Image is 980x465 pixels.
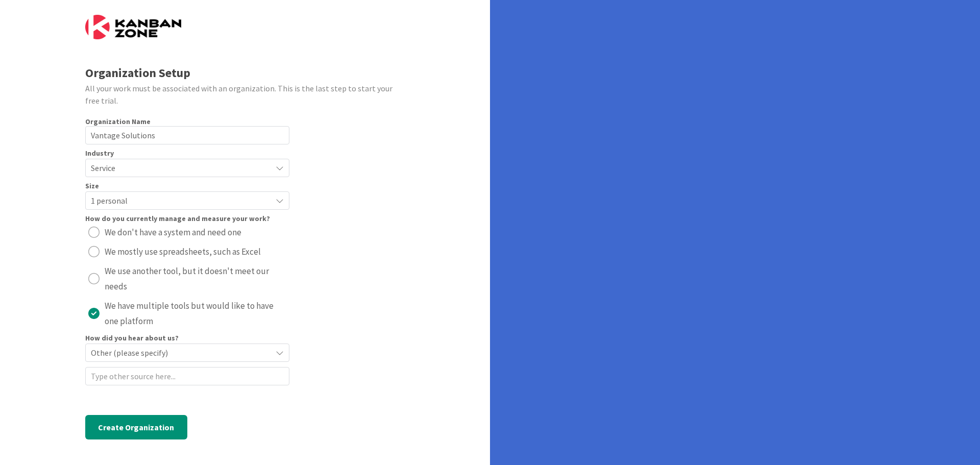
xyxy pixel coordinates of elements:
[85,82,405,107] div: All your work must be associated with an organization. This is the last step to start your free t...
[85,15,181,39] img: Kanban Zone
[105,225,241,240] span: We don't have a system and need one
[85,263,289,295] button: We use another tool, but it doesn't meet our needs
[85,243,289,260] button: We mostly use spreadsheets, such as Excel
[105,244,261,259] span: We mostly use spreadsheets, such as Excel
[105,263,286,294] span: We use another tool, but it doesn't meet our needs
[91,193,266,208] span: 1 personal
[85,215,270,222] div: How do you currently manage and measure your work?
[85,298,289,329] button: We have multiple tools but would like to have one platform
[85,334,179,341] span: How did you hear about us?
[85,117,151,126] label: Organization Name
[91,346,266,360] span: Other (please specify)
[85,150,114,157] span: Industry
[85,367,289,385] input: Type other source here...
[85,224,289,240] button: We don't have a system and need one
[105,298,286,329] span: We have multiple tools but would like to have one platform
[85,415,187,439] button: Create Organization
[85,182,99,189] span: Size
[91,161,266,175] span: Service
[85,64,405,82] div: Organization Setup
